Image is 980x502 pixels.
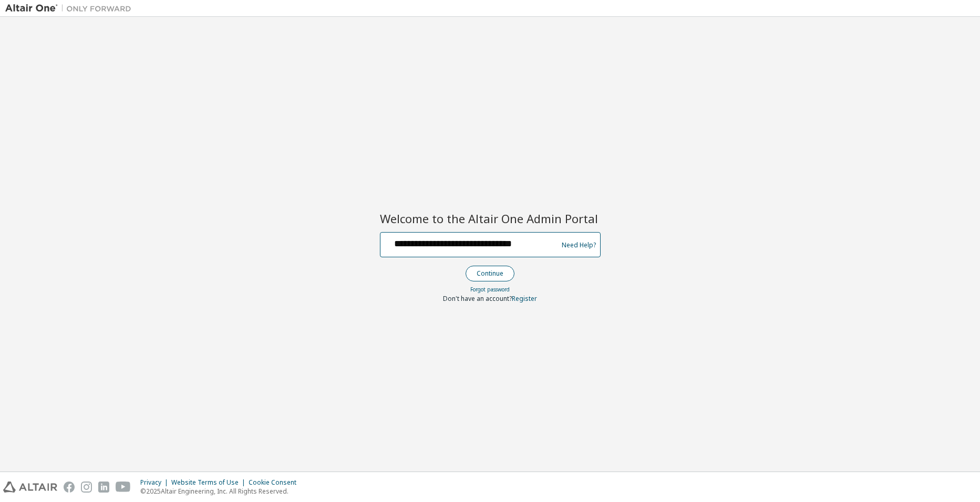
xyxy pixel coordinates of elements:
p: © 2025 Altair Engineering, Inc. All Rights Reserved. [140,487,303,496]
img: instagram.svg [81,482,92,493]
div: Website Terms of Use [171,478,249,487]
img: Altair One [5,3,137,14]
img: youtube.svg [116,482,131,493]
img: altair_logo.svg [3,482,57,493]
img: facebook.svg [64,482,75,493]
h2: Welcome to the Altair One Admin Portal [380,211,601,226]
a: Forgot password [470,286,510,293]
div: Privacy [140,478,171,487]
button: Continue [466,266,514,281]
div: Cookie Consent [249,478,303,487]
a: Register [512,294,537,303]
span: Don't have an account? [443,294,512,303]
img: linkedin.svg [98,482,109,493]
a: Need Help? [562,245,596,245]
